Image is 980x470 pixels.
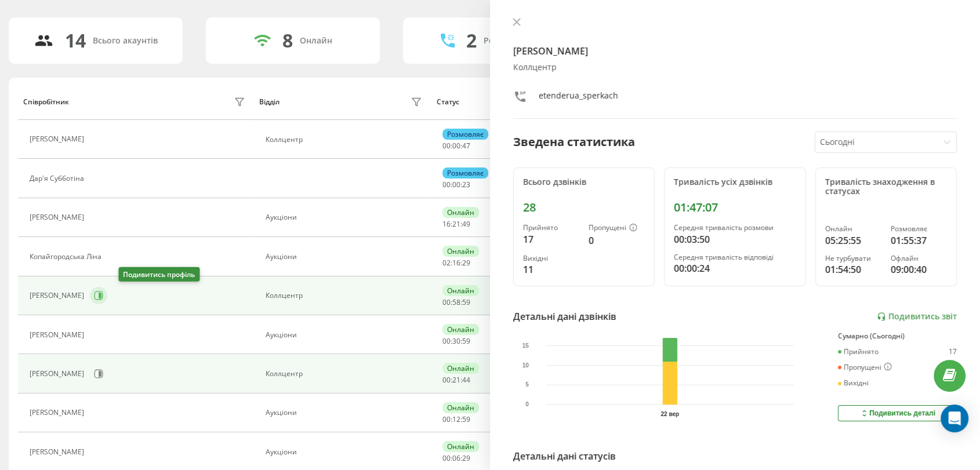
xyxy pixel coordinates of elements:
[674,253,796,261] div: Середня тривалість відповіді
[442,375,451,385] span: 00
[660,411,679,417] text: 22 вер
[452,219,460,229] span: 21
[838,405,957,421] button: Подивитись деталі
[513,449,616,463] div: Детальні дані статусів
[825,225,881,233] div: Онлайн
[266,136,424,144] div: Коллцентр
[523,254,579,263] div: Вихідні
[30,253,104,261] div: Копайгородська Ліна
[539,90,618,107] div: etenderua_sperkach
[442,220,470,228] div: : :
[442,416,470,424] div: : :
[523,177,645,187] div: Всього дзвінків
[838,348,879,356] div: Прийнято
[442,363,479,374] div: Онлайн
[877,312,957,322] a: Подивитись звіт
[859,409,935,418] div: Подивитись деталі
[891,254,947,263] div: Офлайн
[266,292,424,300] div: Коллцентр
[462,258,470,268] span: 29
[825,263,881,276] div: 01:54:50
[523,232,579,246] div: 17
[462,297,470,307] span: 59
[442,246,479,257] div: Онлайн
[30,292,87,300] div: [PERSON_NAME]
[838,379,869,387] div: Вихідні
[466,30,477,52] div: 2
[523,263,579,276] div: 11
[513,309,616,323] div: Детальні дані дзвінків
[674,177,796,187] div: Тривалість усіх дзвінків
[282,30,293,52] div: 8
[442,324,479,335] div: Онлайн
[513,133,635,151] div: Зведена статистика
[442,258,451,268] span: 02
[442,441,479,452] div: Онлайн
[522,362,529,369] text: 10
[442,336,451,346] span: 00
[523,224,579,232] div: Прийнято
[442,259,470,267] div: : :
[300,36,332,46] div: Онлайн
[891,225,947,233] div: Розмовляє
[266,213,424,221] div: Аукціони
[513,44,957,58] h4: [PERSON_NAME]
[825,177,947,197] div: Тривалість знаходження в статусах
[674,232,796,246] div: 00:03:50
[442,454,470,462] div: : :
[65,30,86,52] div: 14
[513,63,957,72] div: Коллцентр
[442,453,451,463] span: 00
[93,36,158,46] div: Всього акаунтів
[462,219,470,229] span: 49
[442,207,479,218] div: Онлайн
[525,401,529,407] text: 0
[452,258,460,268] span: 16
[30,448,87,456] div: [PERSON_NAME]
[452,414,460,424] span: 12
[266,409,424,417] div: Аукціони
[452,336,460,346] span: 30
[30,174,87,183] div: Дар'я Субботіна
[589,234,645,247] div: 0
[825,234,881,247] div: 05:25:55
[452,453,460,463] span: 06
[452,375,460,385] span: 21
[891,234,947,247] div: 01:55:37
[442,297,451,307] span: 00
[462,453,470,463] span: 29
[30,409,87,417] div: [PERSON_NAME]
[266,448,424,456] div: Аукціони
[442,180,451,190] span: 00
[442,181,470,189] div: : :
[838,363,892,372] div: Пропущені
[442,402,479,413] div: Онлайн
[442,142,470,150] div: : :
[674,261,796,275] div: 00:00:24
[525,381,529,388] text: 5
[442,129,488,140] div: Розмовляє
[452,297,460,307] span: 58
[674,201,796,214] div: 01:47:07
[442,167,488,178] div: Розмовляє
[462,141,470,151] span: 47
[266,370,424,378] div: Коллцентр
[30,370,87,378] div: [PERSON_NAME]
[266,331,424,339] div: Аукціони
[118,267,199,282] div: Подивитись профіль
[674,224,796,232] div: Середня тривалість розмови
[452,180,460,190] span: 00
[442,337,470,345] div: : :
[891,263,947,276] div: 09:00:40
[23,98,69,106] div: Співробітник
[949,348,957,356] div: 17
[523,201,645,214] div: 28
[462,375,470,385] span: 44
[589,224,645,233] div: Пропущені
[941,405,968,432] div: Open Intercom Messenger
[266,253,424,261] div: Аукціони
[442,414,451,424] span: 00
[437,98,459,106] div: Статус
[259,98,280,106] div: Відділ
[462,180,470,190] span: 23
